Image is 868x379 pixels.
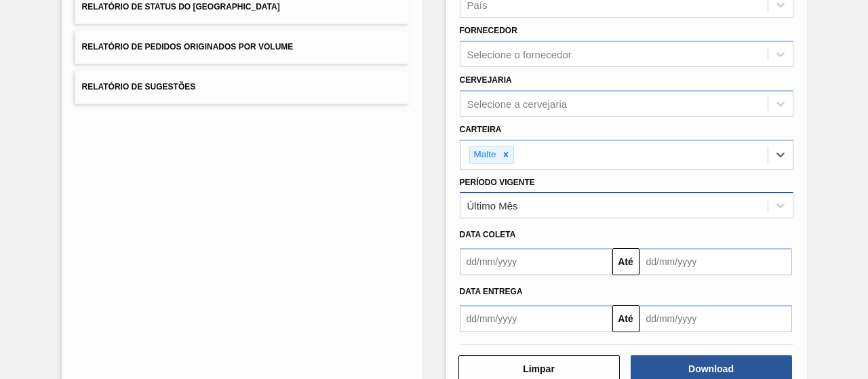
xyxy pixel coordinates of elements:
[460,248,612,275] input: dd/mm/yyyy
[639,305,792,332] input: dd/mm/yyyy
[82,2,280,12] span: Relatório de Status do [GEOGRAPHIC_DATA]
[612,305,639,332] button: Até
[460,287,523,296] span: Data Entrega
[467,200,518,212] div: Último Mês
[467,49,572,60] div: Selecione o fornecedor
[460,305,612,332] input: dd/mm/yyyy
[612,248,639,275] button: Até
[75,71,409,104] button: Relatório de Sugestões
[75,31,409,64] button: Relatório de Pedidos Originados por Volume
[467,98,568,109] div: Selecione a cervejaria
[82,82,196,92] span: Relatório de Sugestões
[460,125,502,134] label: Carteira
[460,230,516,239] span: Data coleta
[639,248,792,275] input: dd/mm/yyyy
[470,146,498,163] div: Malte
[460,75,512,85] label: Cervejaria
[82,42,294,52] span: Relatório de Pedidos Originados por Volume
[460,26,517,35] label: Fornecedor
[460,178,535,187] label: Período Vigente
